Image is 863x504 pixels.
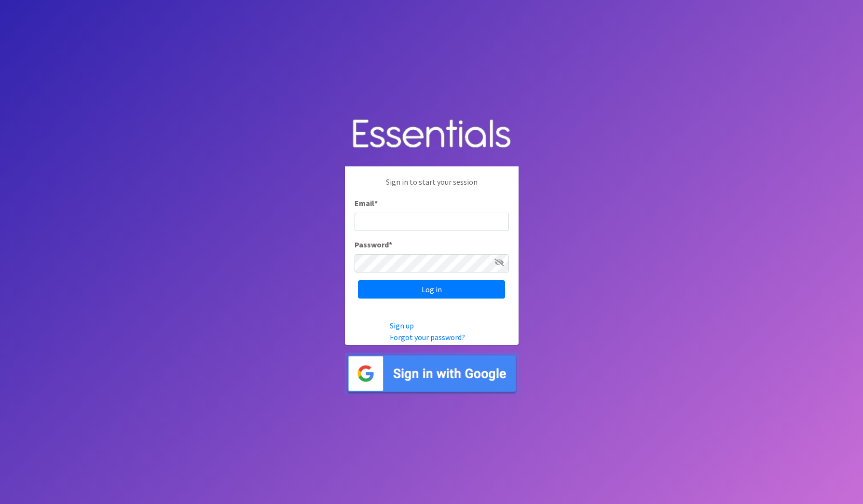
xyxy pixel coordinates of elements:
a: Forgot your password? [390,332,465,342]
abbr: required [374,198,378,208]
p: Sign in to start your session [355,176,509,197]
abbr: required [389,240,392,249]
img: Sign in with Google [345,353,519,395]
img: Human Essentials [345,109,519,159]
input: Log in [358,280,505,299]
a: Sign up [390,321,414,330]
label: Email [355,197,378,209]
label: Password [355,239,392,250]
